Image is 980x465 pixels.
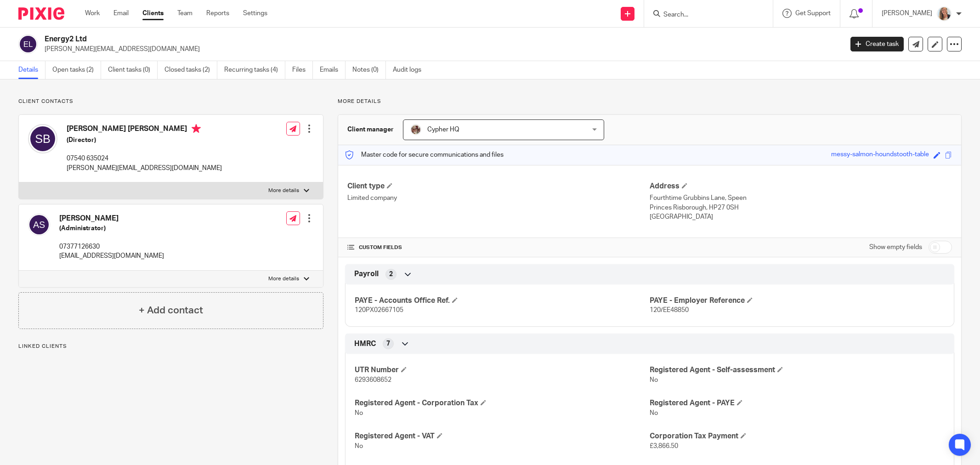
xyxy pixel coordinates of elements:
p: More details [338,98,962,105]
h4: Client type [347,181,650,191]
a: Files [292,61,313,79]
a: Email [113,9,129,18]
p: [PERSON_NAME] [882,9,932,18]
div: messy-salmon-houndstooth-table [831,150,929,160]
p: Limited company [347,193,650,203]
img: Pixie [18,7,64,20]
p: More details [268,275,299,283]
h4: Registered Agent - Self-assessment [650,365,945,375]
h4: Registered Agent - PAYE [650,398,945,408]
h4: Corporation Tax Payment [650,431,945,441]
p: Client contacts [18,98,323,105]
h4: [PERSON_NAME] [59,214,164,223]
h5: (Administrator) [59,224,164,233]
span: No [355,410,363,416]
span: Get Support [795,10,831,17]
p: Fourthtime Grubbins Lane, Speen [650,193,952,203]
span: No [355,443,363,449]
span: No [650,377,658,383]
a: Details [18,61,45,79]
h4: + Add contact [139,303,203,318]
a: Closed tasks (2) [164,61,217,79]
a: Clients [142,9,164,18]
span: HMRC [354,339,376,349]
a: Notes (0) [352,61,386,79]
span: £3,866.50 [650,443,678,449]
p: [PERSON_NAME][EMAIL_ADDRESS][DOMAIN_NAME] [45,45,837,54]
span: 6293608652 [355,377,391,383]
p: [PERSON_NAME][EMAIL_ADDRESS][DOMAIN_NAME] [67,164,222,173]
a: Open tasks (2) [52,61,101,79]
span: 7 [386,339,390,348]
h4: UTR Number [355,365,650,375]
a: Settings [243,9,267,18]
h4: PAYE - Accounts Office Ref. [355,296,650,306]
a: Recurring tasks (4) [224,61,285,79]
span: Payroll [354,269,379,279]
p: 07377126630 [59,242,164,251]
h4: PAYE - Employer Reference [650,296,945,306]
p: Master code for secure communications and files [345,150,504,159]
a: Audit logs [393,61,428,79]
h4: Registered Agent - VAT [355,431,650,441]
h4: Address [650,181,952,191]
h5: (Director) [67,136,222,145]
p: [EMAIL_ADDRESS][DOMAIN_NAME] [59,251,164,261]
h4: Registered Agent - Corporation Tax [355,398,650,408]
h3: Client manager [347,125,394,134]
p: Princes Risborough, HP27 0SH [650,203,952,212]
p: 07540 635024 [67,154,222,163]
img: svg%3E [28,124,57,153]
input: Search [663,11,745,19]
p: Linked clients [18,343,323,350]
a: Work [85,9,100,18]
span: No [650,410,658,416]
span: 120PX02667105 [355,307,403,313]
img: A9EA1D9F-5CC4-4D49-85F1-B1749FAF3577.jpeg [410,124,421,135]
a: Team [177,9,193,18]
i: Primary [192,124,201,133]
span: 2 [389,270,393,279]
a: Emails [320,61,346,79]
img: svg%3E [18,34,38,54]
h4: [PERSON_NAME] [PERSON_NAME] [67,124,222,136]
h4: CUSTOM FIELDS [347,244,650,251]
img: IMG_9257.jpg [937,6,952,21]
label: Show empty fields [869,243,922,252]
a: Client tasks (0) [108,61,158,79]
a: Create task [850,37,904,51]
img: svg%3E [28,214,50,236]
h2: Energy2 Ltd [45,34,678,44]
p: More details [268,187,299,194]
p: [GEOGRAPHIC_DATA] [650,212,952,221]
span: Cypher HQ [427,126,459,133]
a: Reports [206,9,229,18]
span: 120/EE48850 [650,307,689,313]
